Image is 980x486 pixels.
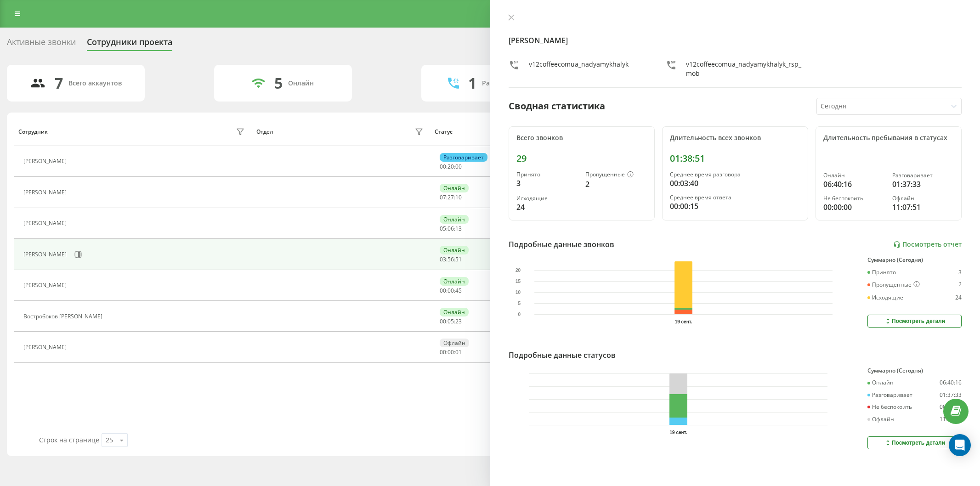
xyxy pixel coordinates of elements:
span: 00 [440,287,446,294]
div: Пропущенные [585,171,647,179]
div: 2 [585,179,647,190]
button: Посмотреть детали [867,315,962,328]
div: Всего аккаунтов [68,79,122,87]
button: Посмотреть детали [867,436,962,449]
div: Длительность пребывания в статусах [823,134,954,142]
span: 05 [448,317,454,325]
div: Офлайн [867,416,894,423]
div: 01:37:33 [892,179,954,190]
span: 06 [448,225,454,232]
span: 56 [448,255,454,263]
span: 00 [440,317,446,325]
div: Пропущенные [867,281,920,288]
div: Подробные данные статусов [509,350,616,361]
div: Суммарно (Сегодня) [867,367,962,374]
div: Онлайн [440,308,469,316]
div: Активные звонки [7,37,76,51]
div: 24 [516,202,578,213]
text: 15 [515,279,521,284]
span: 45 [455,287,462,294]
span: 01 [455,348,462,356]
span: Строк на странице [39,435,99,444]
div: 00:00:15 [670,201,800,212]
div: Отдел [256,129,273,135]
div: Сотрудники проекта [87,37,172,51]
div: [PERSON_NAME] [23,189,69,196]
span: 00 [440,348,446,356]
div: Онлайн [288,79,314,87]
div: Исходящие [516,195,578,202]
span: 10 [455,193,462,201]
div: 06:40:16 [940,379,962,386]
div: 00:00:00 [940,404,962,410]
span: 00 [440,163,446,170]
div: Среднее время ответа [670,194,800,201]
div: Длительность всех звонков [670,134,800,142]
div: Принято [516,171,578,178]
div: 06:40:16 [823,179,885,190]
div: [PERSON_NAME] [23,220,69,226]
text: 19 сент. [669,430,687,435]
div: Open Intercom Messenger [949,434,971,456]
div: Сотрудник [18,129,48,135]
div: Не беспокоить [823,195,885,202]
div: 1 [468,74,476,92]
div: Офлайн [440,339,469,347]
span: 27 [448,193,454,201]
span: 20 [448,163,454,170]
div: Онлайн [440,277,469,286]
div: v12coffeecomua_nadyamykhalyk [529,60,629,78]
div: Онлайн [440,184,469,192]
div: Сводная статистика [509,99,605,113]
text: 19 сент. [674,319,692,324]
div: 3 [516,178,578,189]
span: 00 [448,287,454,294]
div: Статус [435,129,453,135]
div: Онлайн [440,215,469,224]
div: : : [440,288,462,294]
div: Посмотреть детали [884,317,945,325]
span: 03 [440,255,446,263]
div: 11:07:51 [892,202,954,213]
div: 29 [516,153,647,164]
div: 00:03:40 [670,178,800,189]
text: 5 [518,301,521,306]
div: Онлайн [440,246,469,254]
div: : : [440,194,462,201]
div: 11:07:51 [940,416,962,423]
text: 10 [515,290,521,295]
div: : : [440,349,462,356]
div: : : [440,318,462,325]
div: 3 [958,269,962,276]
div: Принято [867,269,896,276]
div: Офлайн [892,195,954,202]
div: Онлайн [867,379,894,386]
span: 23 [455,317,462,325]
div: Среднее время разговора [670,171,800,178]
div: 01:38:51 [670,153,800,164]
div: Разговаривает [440,153,487,162]
div: 01:37:33 [940,392,962,398]
div: Онлайн [823,172,885,179]
div: 2 [958,281,962,288]
div: Исходящие [867,294,903,301]
div: Востробоков [PERSON_NAME] [23,313,105,320]
h4: [PERSON_NAME] [509,35,962,46]
div: Разговаривает [867,392,912,398]
span: 51 [455,255,462,263]
div: Всего звонков [516,134,647,142]
div: 7 [55,74,63,92]
div: [PERSON_NAME] [23,282,69,288]
a: Посмотреть отчет [893,241,962,249]
div: Разговаривает [892,172,954,179]
div: Подробные данные звонков [509,239,614,250]
div: Посмотреть детали [884,439,945,446]
text: 0 [518,312,521,317]
div: 24 [955,294,962,301]
div: 00:00:00 [823,202,885,213]
span: 00 [455,163,462,170]
div: : : [440,164,462,170]
span: 05 [440,225,446,232]
div: [PERSON_NAME] [23,251,69,258]
div: 25 [106,435,113,445]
